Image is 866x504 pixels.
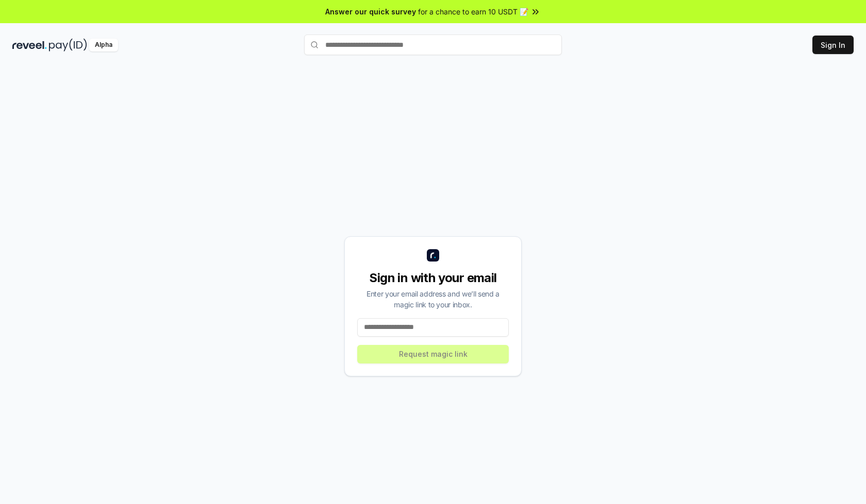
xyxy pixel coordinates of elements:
[12,39,47,51] img: reveel_dark
[427,249,439,262] img: logo_small
[357,270,509,286] div: Sign in with your email
[812,36,854,54] button: Sign In
[89,39,118,51] div: Alpha
[325,6,416,17] span: Answer our quick survey
[49,39,87,51] img: pay_id
[357,288,509,310] div: Enter your email address and we’ll send a magic link to your inbox.
[418,6,528,17] span: for a chance to earn 10 USDT 📝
